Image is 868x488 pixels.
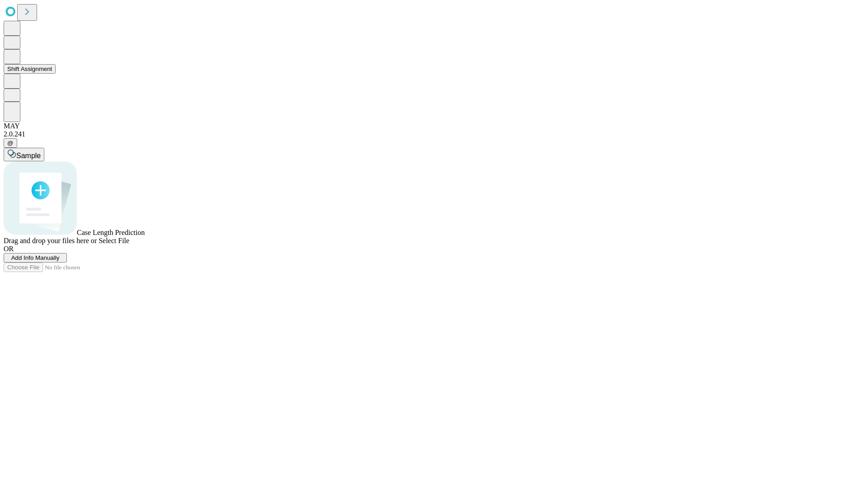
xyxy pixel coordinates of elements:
[16,152,41,160] span: Sample
[11,254,60,261] span: Add Info Manually
[4,64,56,74] button: Shift Assignment
[7,140,14,146] span: @
[99,237,129,244] span: Select File
[77,229,145,236] span: Case Length Prediction
[4,122,864,130] div: MAY
[4,130,864,138] div: 2.0.241
[4,148,44,161] button: Sample
[4,253,67,263] button: Add Info Manually
[4,245,14,253] span: OR
[4,237,97,244] span: Drag and drop your files here or
[4,138,17,148] button: @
